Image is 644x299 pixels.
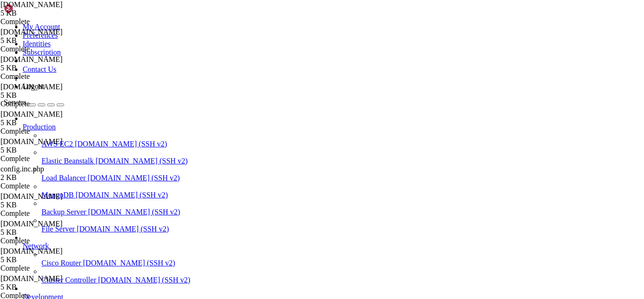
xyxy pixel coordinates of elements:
div: 5 KB [0,9,88,17]
div: Complete [0,237,88,245]
div: 5 KB [0,64,88,72]
div: 5 KB [0,283,88,291]
span: [DOMAIN_NAME] [0,274,63,282]
span: [DOMAIN_NAME] [0,220,63,228]
span: main.cf [0,110,88,127]
span: config.inc.php [0,165,88,182]
span: [DOMAIN_NAME] [0,83,63,91]
div: 5 KB [0,119,88,127]
div: Complete [0,154,88,163]
span: [DOMAIN_NAME] [0,28,63,36]
div: 2 KB [0,173,88,182]
div: Complete [0,17,88,26]
span: main.cf [0,83,88,100]
div: 5 KB [0,256,88,264]
span: [DOMAIN_NAME] [0,192,63,200]
div: 5 KB [0,228,88,237]
span: main.cf [0,247,88,264]
span: main.cf [0,137,88,154]
div: Complete [0,72,88,81]
span: [DOMAIN_NAME] [0,55,63,63]
div: Complete [0,127,88,136]
span: main.cf [0,220,88,237]
span: [DOMAIN_NAME] [0,137,63,145]
span: main.cf [0,274,88,291]
div: 5 KB [0,91,88,100]
div: Complete [0,209,88,218]
span: master.cf [0,55,88,72]
div: 5 KB [0,36,88,45]
span: master.cf [0,0,88,17]
span: main.cf [0,28,88,45]
div: Complete [0,45,88,53]
span: [DOMAIN_NAME] [0,110,63,118]
span: config.inc.php [0,165,44,173]
span: main.cf [0,192,88,209]
div: Complete [0,182,88,190]
div: 5 KB [0,201,88,209]
div: Complete [0,100,88,108]
div: Complete [0,264,88,273]
div: 5 KB [0,146,88,154]
span: [DOMAIN_NAME] [0,247,63,255]
span: [DOMAIN_NAME] [0,0,63,9]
